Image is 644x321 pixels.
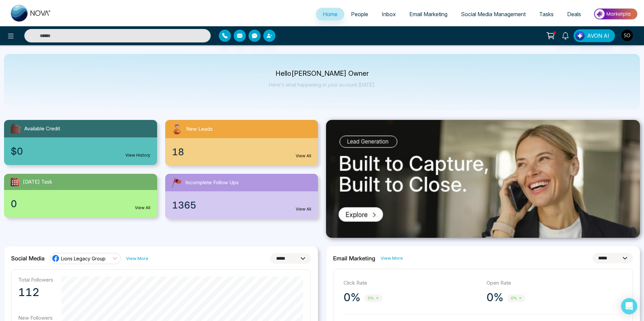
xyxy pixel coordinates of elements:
span: Incomplete Follow Ups [185,179,239,187]
span: Email Marketing [409,11,447,18]
img: todayTask.svg [9,176,20,187]
p: Open Rate [487,279,623,287]
p: Total Followers [18,277,53,283]
img: availableCredit.svg [9,123,22,135]
h2: Email Marketing [333,255,375,262]
span: 18 [172,145,184,159]
a: New Leads18View All [161,120,322,166]
div: Open Intercom Messenger [621,298,637,314]
span: 1365 [172,198,196,212]
a: View All [296,206,311,212]
span: New Leads [186,125,213,133]
img: newLeads.svg [171,123,183,135]
a: View History [125,152,150,158]
p: 0% [487,291,503,304]
span: Home [323,11,338,18]
span: Social Media Management [461,11,526,18]
p: Hello [PERSON_NAME] Owner [269,71,375,76]
img: Lead Flow [575,31,585,40]
a: Email Marketing [403,8,454,21]
span: Tasks [539,11,554,18]
a: View More [381,255,403,261]
span: Inbox [382,11,396,18]
span: Available Credit [24,125,60,133]
p: New Followers [18,315,53,321]
a: Incomplete Follow Ups1365View All [161,174,322,219]
a: Tasks [532,8,560,21]
h2: Social Media [11,255,45,262]
button: AVON AI [574,29,615,42]
a: View All [296,153,311,159]
a: People [344,8,375,21]
span: Lions Legacy Group [61,255,106,262]
span: AVON AI [587,32,609,40]
p: 112 [18,286,53,299]
span: People [351,11,368,18]
span: Deals [567,11,581,18]
img: followUps.svg [171,176,183,189]
a: View All [135,205,150,211]
img: Nova CRM Logo [11,5,51,22]
span: 0% [507,294,525,302]
span: $0 [11,144,23,158]
img: . [326,120,640,238]
img: User Avatar [621,30,633,41]
span: [DATE] Task [23,178,52,186]
span: 0% [364,294,382,302]
a: Deals [560,8,588,21]
a: Inbox [375,8,403,21]
a: View More [126,255,148,262]
span: 0 [11,197,17,211]
img: Market-place.gif [591,6,640,22]
p: 0% [344,291,360,304]
a: Social Media Management [454,8,532,21]
p: Click Rate [344,279,480,287]
a: Home [316,8,344,21]
p: Here's what happening in your account [DATE]. [269,82,375,88]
